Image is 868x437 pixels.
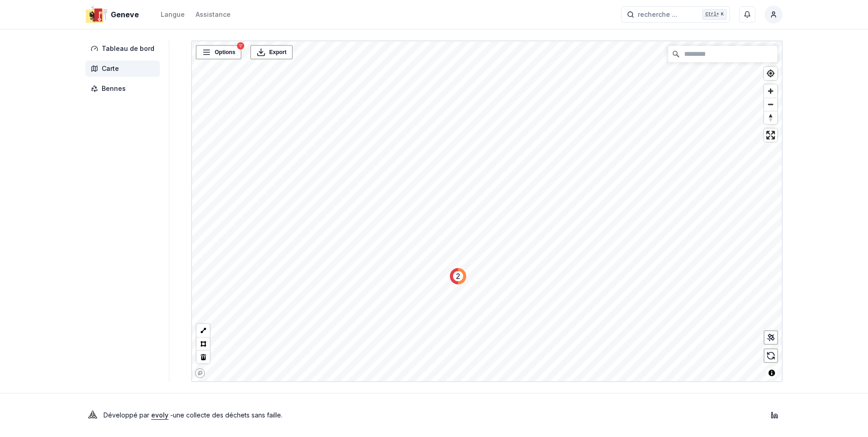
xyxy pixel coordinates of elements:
button: Reset bearing to north [764,111,777,124]
button: Zoom in [764,84,777,98]
a: Mapbox logo [195,368,205,378]
a: Geneve [85,9,143,20]
span: Tableau de bord [102,44,154,53]
p: Développé par - une collecte des déchets sans faille . [104,409,282,422]
button: Polygon tool (p) [197,337,210,350]
button: Enter fullscreen [764,129,777,142]
a: Carte [85,60,163,77]
span: recherche ... [638,10,677,19]
canvas: Map [192,41,787,383]
button: Toggle attribution [766,367,777,378]
button: Find my location [764,67,777,80]
img: Geneve Logo [85,4,107,25]
text: 2 [456,273,460,280]
input: Chercher [668,46,777,62]
span: Carte [102,64,119,73]
button: Zoom out [764,98,777,111]
span: Options [215,48,235,57]
span: Bennes [102,84,126,93]
span: Export [269,48,286,57]
button: Delete [197,350,210,363]
button: LineString tool (l) [197,324,210,337]
a: Tableau de bord [85,40,163,57]
span: Geneve [111,9,139,20]
button: recherche ...Ctrl+K [621,6,730,23]
a: Bennes [85,80,163,97]
span: Reset bearing to north [764,111,777,124]
div: Map marker [450,268,466,284]
div: Langue [161,10,185,19]
button: Langue [161,9,185,20]
a: Assistance [196,9,231,20]
img: Evoly Logo [85,408,100,422]
a: evoly [151,411,168,419]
